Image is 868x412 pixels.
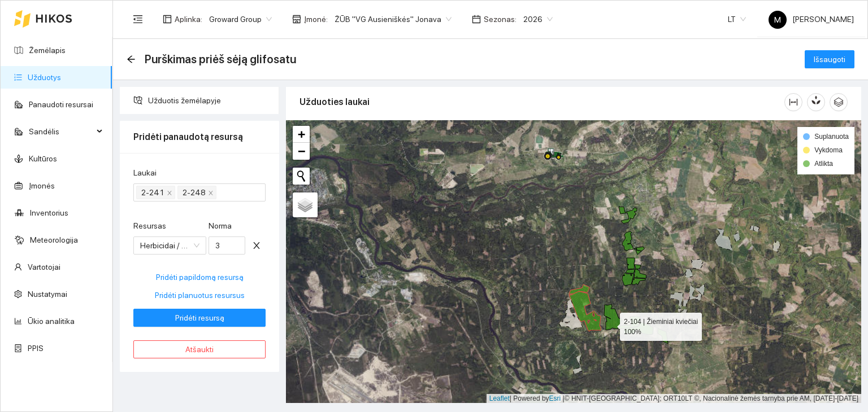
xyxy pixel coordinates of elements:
a: Nustatymai [28,290,67,299]
span: column-width [785,98,802,107]
span: Purškimas priėš sėją glifosatu [145,50,296,68]
span: close [248,241,265,250]
span: Aplinka : [175,13,202,25]
button: Pridėti planuotus resursus [133,286,266,304]
span: ŽŪB "VG Ausieniškės" Jonava [335,11,452,28]
span: calendar [472,15,481,24]
span: close [208,190,214,196]
span: close [167,190,172,196]
span: Sandėlis [29,120,93,143]
div: Atgal [127,55,136,64]
a: Zoom out [293,143,310,160]
span: Pridėti resursą [175,312,224,324]
a: Layers [293,192,318,217]
span: Groward Group [209,11,272,28]
a: Žemėlapis [29,46,66,55]
span: Atšaukti [185,343,214,356]
button: Išsaugoti [805,50,854,68]
button: close [248,236,266,255]
span: Įmonė : [304,13,328,25]
span: 2-241 [141,186,164,199]
a: Meteorologija [30,235,78,244]
a: Zoom in [293,126,310,143]
label: Laukai [133,167,157,179]
a: PPIS [28,344,44,353]
a: Kultūros [29,154,57,163]
span: 2-241 [136,186,175,199]
span: Atlikta [814,160,833,168]
div: | Powered by © HNIT-[GEOGRAPHIC_DATA]; ORT10LT ©, Nacionalinė žemės tarnyba prie AM, [DATE]-[DATE] [487,394,861,404]
span: 2026 [523,11,553,28]
button: column-width [784,93,802,111]
span: menu-fold [133,14,143,24]
span: − [298,144,305,158]
button: Initiate a new search [293,168,310,185]
span: Vykdoma [814,146,843,154]
div: Pridėti panaudotą resursą [133,121,266,153]
input: Norma [209,236,245,255]
button: Pridėti resursą [133,309,266,327]
a: Užduotys [28,73,61,82]
span: [PERSON_NAME] [769,15,854,24]
span: arrow-left [127,55,136,64]
span: 2-248 [183,186,206,199]
a: Inventorius [30,208,68,217]
span: Pridėti papildomą resursą [156,271,244,283]
div: Užduoties laukai [300,86,784,118]
span: Sezonas : [484,13,517,25]
a: Įmonės [29,181,55,190]
span: + [298,127,305,141]
label: Resursas [133,220,166,232]
button: Atšaukti [133,340,266,358]
span: Suplanuota [814,133,849,141]
label: Norma [209,220,232,232]
span: layout [163,15,172,24]
span: LT [728,11,746,28]
span: 2-248 [177,186,216,199]
span: shop [292,15,301,24]
button: Pridėti papildomą resursą [133,268,266,286]
span: Herbicidai / Barbarian Super 360 [140,237,199,254]
span: Užduotis žemėlapyje [148,89,270,112]
span: M [774,11,781,29]
span: | [563,395,565,402]
span: Pridėti planuotus resursus [155,289,245,301]
a: Esri [549,395,561,402]
a: Panaudoti resursai [29,100,93,109]
a: Ūkio analitika [28,317,75,326]
a: Leaflet [489,395,510,402]
span: Išsaugoti [814,53,845,65]
button: menu-fold [127,8,149,30]
a: Vartotojai [28,262,60,271]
